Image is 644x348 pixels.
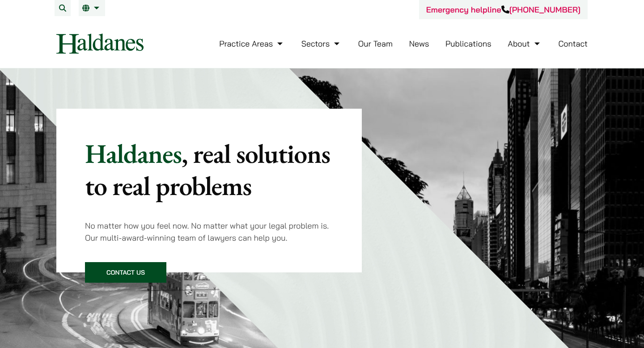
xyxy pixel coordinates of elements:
a: About [508,38,542,49]
mark: , real solutions to real problems [85,136,330,203]
a: EN [82,4,102,12]
p: Haldanes [85,137,333,202]
a: Emergency helpline[PHONE_NUMBER] [426,4,580,15]
a: Sectors [301,38,342,49]
a: Practice Areas [219,38,285,49]
p: No matter how you feel now. No matter what your legal problem is. Our multi-award-winning team of... [85,220,333,244]
a: Contact Us [85,262,166,283]
a: Our Team [358,38,393,49]
a: News [409,38,429,49]
a: Publications [445,38,491,49]
img: Logo of Haldanes [56,34,144,54]
a: Contact [558,38,588,49]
